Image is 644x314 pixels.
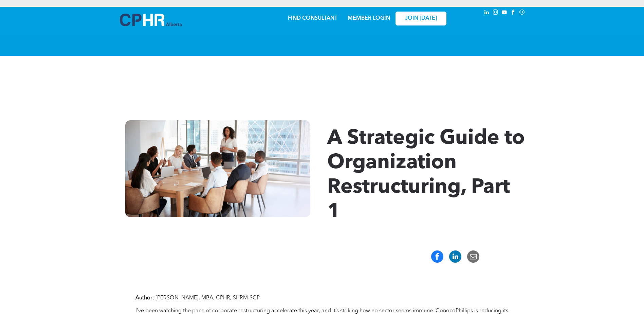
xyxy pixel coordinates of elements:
span: JOIN [DATE] [405,15,437,22]
a: FIND CONSULTANT [288,16,337,21]
img: A blue and white logo for cp alberta [120,14,182,26]
a: JOIN [DATE] [395,12,446,25]
a: youtube [501,8,508,18]
span: [PERSON_NAME], MBA, CPHR, SHRM-SCP [155,295,260,301]
a: facebook [510,8,517,18]
a: linkedin [483,8,491,18]
span: A Strategic Guide to Organization Restructuring, Part 1 [327,128,525,222]
a: Social network [518,8,526,18]
a: instagram [492,8,499,18]
a: MEMBER LOGIN [348,16,390,21]
strong: Author: [135,295,154,301]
